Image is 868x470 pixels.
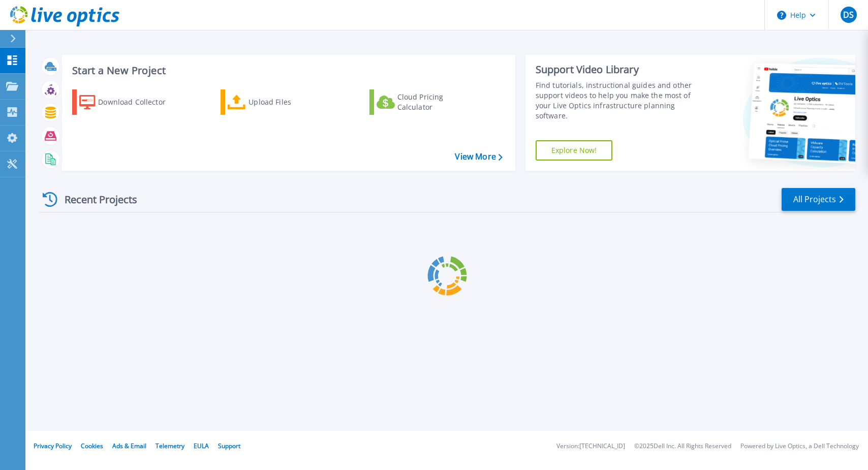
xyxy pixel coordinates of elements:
a: Ads & Email [112,442,146,450]
li: © 2025 Dell Inc. All Rights Reserved [634,443,731,450]
div: Find tutorials, instructional guides and other support videos to help you make the most of your L... [536,80,703,121]
div: Support Video Library [536,63,703,76]
li: Version: [TECHNICAL_ID] [556,443,625,450]
h3: Start a New Project [72,65,502,76]
div: Download Collector [98,92,179,112]
div: Recent Projects [39,187,151,212]
a: EULA [194,442,209,450]
a: Upload Files [221,89,334,115]
a: All Projects [782,188,855,211]
a: Download Collector [72,89,185,115]
span: DS [843,11,854,19]
a: Support [218,442,240,450]
div: Cloud Pricing Calculator [397,92,479,112]
div: Upload Files [249,92,330,112]
a: Explore Now! [536,140,613,161]
a: View More [455,152,502,162]
a: Cookies [81,442,103,450]
li: Powered by Live Optics, a Dell Technology [740,443,859,450]
a: Privacy Policy [34,442,72,450]
a: Cloud Pricing Calculator [369,89,483,115]
a: Telemetry [156,442,184,450]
